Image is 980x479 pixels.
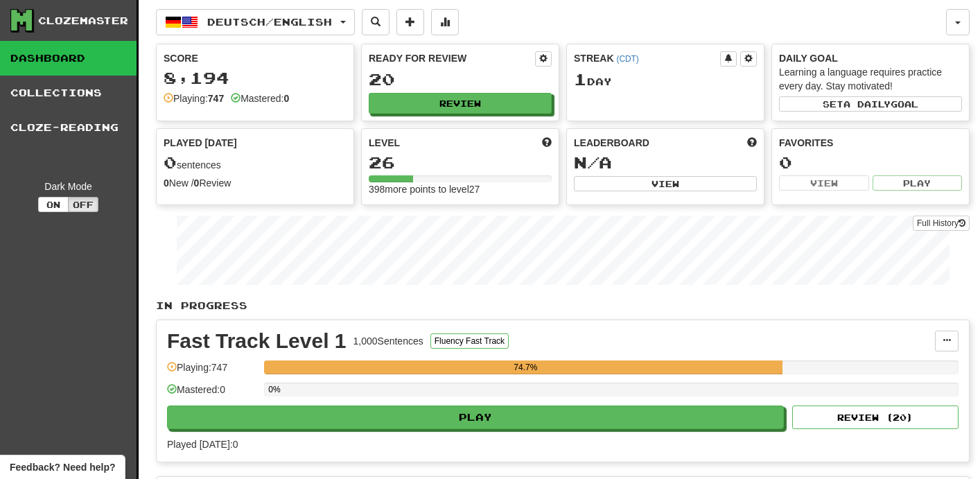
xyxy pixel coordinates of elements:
[430,333,509,349] button: Fluency Fast Track
[779,136,962,150] div: Favorites
[167,360,257,383] div: Playing: 747
[167,439,238,450] span: Played [DATE]: 0
[10,180,126,193] div: Dark Mode
[156,299,970,313] p: In Progress
[431,9,459,35] button: More stats
[164,51,347,65] div: Score
[779,51,962,65] div: Daily Goal
[194,177,200,189] strong: 0
[164,136,237,150] span: Played [DATE]
[38,14,128,28] div: Clozemaster
[353,334,423,348] div: 1,000 Sentences
[156,9,355,35] button: Deutsch/English
[779,96,962,112] button: Seta dailygoal
[164,153,177,172] span: 0
[208,93,224,104] strong: 747
[574,136,649,150] span: Leaderboard
[779,175,869,191] button: View
[164,177,169,189] strong: 0
[369,51,535,65] div: Ready for Review
[167,406,784,429] button: Play
[268,360,782,374] div: 74.7%
[10,460,115,474] span: Open feedback widget
[779,154,962,171] div: 0
[167,383,257,406] div: Mastered: 0
[164,69,347,87] div: 8,194
[913,216,970,231] a: Full History
[574,51,720,65] div: Streak
[792,406,959,429] button: Review (20)
[369,93,552,114] button: Review
[38,197,69,212] button: On
[231,92,289,105] div: Mastered:
[396,9,424,35] button: Add sentence to collection
[574,69,587,89] span: 1
[574,71,757,89] div: Day
[369,182,552,196] div: 398 more points to level 27
[362,9,390,35] button: Search sentences
[574,153,612,172] span: N/A
[164,154,347,172] div: sentences
[574,176,757,191] button: View
[542,136,552,150] span: Score more points to level up
[167,331,347,351] div: Fast Track Level 1
[747,136,757,150] span: This week in points, UTC
[164,176,347,190] div: New / Review
[207,16,332,28] span: Deutsch / English
[779,65,962,93] div: Learning a language requires practice every day. Stay motivated!
[369,154,552,171] div: 26
[283,93,289,104] strong: 0
[616,54,638,64] a: (CDT)
[873,175,963,191] button: Play
[68,197,98,212] button: Off
[369,71,552,88] div: 20
[164,92,224,105] div: Playing:
[843,99,891,109] span: a daily
[369,136,400,150] span: Level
